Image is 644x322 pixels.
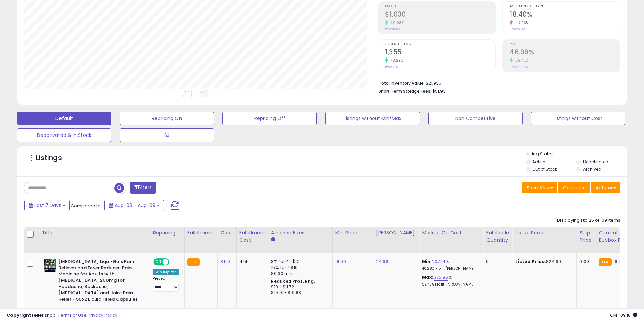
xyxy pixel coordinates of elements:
div: Listed Price [515,229,574,237]
b: [MEDICAL_DATA] Liqui-Gels Pain Reliever and Fever Reducer, Pain Medicine for Adults with [MEDICAL... [58,258,141,304]
span: 2025-08-17 09:18 GMT [610,312,637,318]
div: $10.01 - $10.83 [271,290,327,296]
h2: $1,030 [385,10,495,20]
div: 0.00 [579,258,591,265]
label: Deactivated [583,159,609,165]
small: 78.29% [388,58,403,63]
b: Reduced Prof. Rng. [271,278,315,284]
div: % [422,258,478,271]
a: 376.86 [434,274,448,281]
span: Compared to: [71,203,102,209]
div: Fulfillment [187,229,215,237]
small: FBA [187,258,200,266]
div: 15% for > $10 [271,265,327,271]
div: Fulfillment Cost [239,229,265,244]
a: Terms of Use [58,312,87,318]
div: 4.55 [239,258,263,265]
div: Current Buybox Price [599,229,634,244]
label: Out of Stock [532,166,557,172]
h2: 46.06% [510,48,620,57]
div: 0 [486,258,507,265]
div: Markup on Cost [422,229,480,237]
div: Preset: [153,276,179,292]
small: FBA [599,258,611,266]
span: Last 7 Days [34,202,61,209]
b: Min: [422,258,432,265]
div: Cost [220,229,234,237]
button: SJ [120,128,214,142]
button: Repricing Off [222,112,317,125]
span: ON [154,259,163,265]
p: 40.28% Profit [PERSON_NAME] [422,266,478,271]
b: Short Term Storage Fees: [379,88,431,94]
strong: Copyright [7,312,31,318]
small: 25.40% [513,58,528,63]
span: Profit [385,5,495,8]
button: Actions [591,182,620,193]
span: ROI [510,43,620,46]
div: $24.99 [515,258,571,265]
span: Avg. Buybox Share [510,5,620,8]
label: Active [532,159,545,165]
small: 20.08% [388,20,404,25]
p: 52.78% Profit [PERSON_NAME] [422,282,478,287]
h5: Listings [36,153,62,163]
small: Prev: $858 [385,27,400,31]
small: Prev: 22.42% [510,27,527,31]
div: [PERSON_NAME] [376,229,416,237]
b: Total Inventory Value: [379,80,425,86]
button: Deactivated & In Stock [17,128,111,142]
button: Listings without Min/Max [325,112,420,125]
span: 16.09 [613,258,624,265]
div: Fulfillable Quantity [486,229,509,244]
a: 207.14 [432,258,446,265]
div: Repricing [153,229,182,237]
label: Archived [583,166,601,172]
button: Filters [130,182,156,194]
div: % [422,274,478,287]
button: Columns [558,182,590,193]
b: Listed Price: [515,258,546,265]
small: Amazon Fees. [271,237,275,243]
div: Min Price [335,229,370,237]
div: $0.30 min [271,271,327,277]
div: Title [42,229,147,237]
a: 24.99 [376,258,388,265]
button: Listings without Cost [531,112,625,125]
div: Displaying 1 to 25 of 109 items [557,217,620,224]
small: Prev: 36.73% [510,65,528,69]
div: 8% for <= $10 [271,258,327,265]
button: Aug-03 - Aug-09 [104,200,164,211]
a: 3.50 [220,258,230,265]
img: 518H7ZgyZqL._SL40_.jpg [43,258,57,272]
button: Save View [522,182,557,193]
div: Ship Price [579,229,593,244]
span: Aug-03 - Aug-09 [115,202,156,209]
span: $51.93 [432,88,446,94]
button: Last 7 Days [24,200,70,211]
span: Columns [563,184,584,191]
li: $21,935 [379,79,615,87]
button: Non Competitive [428,112,523,125]
span: OFF [168,259,179,265]
small: Prev: 760 [385,65,398,69]
div: Amazon Fees [271,229,330,237]
small: -17.93% [513,20,529,25]
div: seller snap | | [7,312,117,319]
div: Win BuyBox * [153,269,179,275]
button: Repricing On [120,112,214,125]
p: Listing States: [526,151,627,157]
h2: 1,355 [385,48,495,57]
h2: 18.40% [510,10,620,20]
th: The percentage added to the cost of goods (COGS) that forms the calculator for Min & Max prices. [419,227,483,253]
div: $10 - $11.72 [271,284,327,290]
b: Max: [422,274,434,280]
button: Default [17,112,111,125]
span: Ordered Items [385,43,495,46]
a: Privacy Policy [88,312,117,318]
a: 18.00 [335,258,346,265]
